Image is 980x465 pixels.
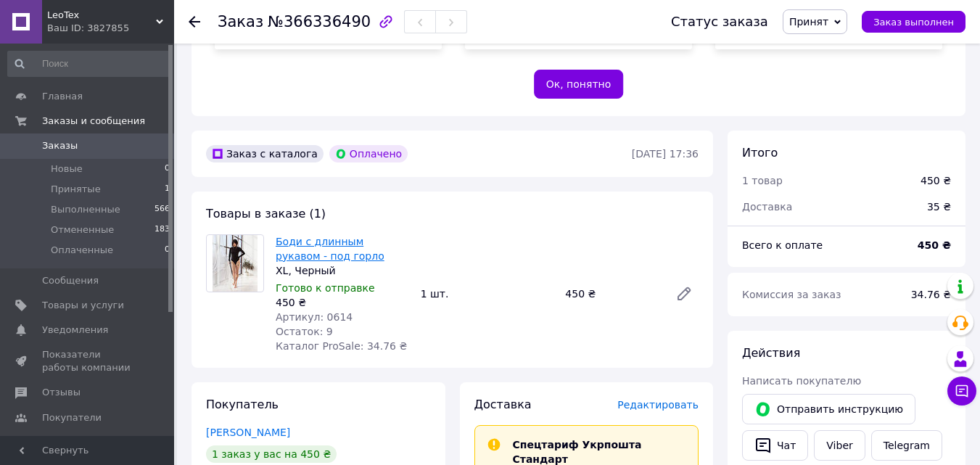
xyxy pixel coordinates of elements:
button: Чат [742,430,808,461]
span: Уведомления [42,324,108,337]
div: 450 ₴ [559,284,664,304]
span: Отзывы [42,386,81,399]
div: 1 заказ у вас на 450 ₴ [206,445,337,463]
button: Чат с покупателем [947,376,976,406]
button: Заказ выполнен [862,11,965,33]
time: [DATE] 17:36 [632,148,699,160]
span: Новые [51,162,83,176]
span: Товары в заказе (1) [206,207,326,221]
span: 34.76 ₴ [911,289,951,300]
span: Написать покупателю [742,375,861,387]
div: Вернуться назад [189,15,200,29]
span: Главная [42,90,83,103]
span: Заказы [42,139,78,152]
span: Редактировать [617,399,699,411]
a: Viber [814,430,865,461]
span: Сообщения [42,274,99,287]
span: Комиссия за заказ [742,289,841,300]
span: Заказ выполнен [873,17,954,28]
div: Оплачено [329,145,408,162]
span: Принят [789,16,828,28]
div: 450 ₴ [276,295,409,310]
span: Покупатель [206,398,279,411]
span: Спецтариф Укрпошта Стандарт [513,439,642,465]
a: Боди с длинным рукавом - под горло [276,236,384,262]
span: Принятые [51,183,101,196]
button: Отправить инструкцию [742,394,915,424]
div: Ваш ID: 3827855 [47,22,174,35]
div: Статус заказа [671,15,768,29]
img: Боди с длинным рукавом - под горло [213,235,258,292]
span: Заказ [218,13,263,30]
div: 35 ₴ [918,191,960,223]
div: Заказ с каталога [206,145,324,162]
span: 1 [165,183,170,196]
span: Всего к оплате [742,239,823,251]
button: Ок, понятно [534,70,624,99]
span: Доставка [474,398,532,411]
input: Поиск [7,51,171,77]
span: Готово к отправке [276,282,375,294]
span: Итого [742,146,778,160]
span: №366336490 [268,13,371,30]
span: Каталог ProSale: 34.76 ₴ [276,340,407,352]
b: 450 ₴ [918,239,951,251]
span: Товары и услуги [42,299,124,312]
span: Заказы и сообщения [42,115,145,128]
span: 0 [165,244,170,257]
span: LeoTex [47,9,156,22]
span: Артикул: 0614 [276,311,353,323]
span: Оплаченные [51,244,113,257]
span: 1 товар [742,175,783,186]
span: Покупатели [42,411,102,424]
span: 183 [155,223,170,236]
a: [PERSON_NAME] [206,427,290,438]
a: Telegram [871,430,942,461]
span: Показатели работы компании [42,348,134,374]
a: Редактировать [670,279,699,308]
span: Отмененные [51,223,114,236]
span: 566 [155,203,170,216]
div: XL, Черный [276,263,409,278]
span: Действия [742,346,800,360]
div: 1 шт. [415,284,560,304]
div: 450 ₴ [921,173,951,188]
span: Остаток: 9 [276,326,333,337]
span: 0 [165,162,170,176]
span: Доставка [742,201,792,213]
span: Выполненные [51,203,120,216]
